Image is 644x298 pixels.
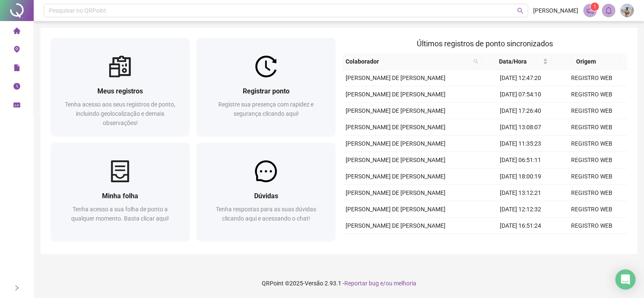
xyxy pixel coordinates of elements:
[13,98,20,114] span: schedule
[346,124,445,130] span: [PERSON_NAME] DE [PERSON_NAME]
[346,140,445,147] span: [PERSON_NAME] DE [PERSON_NAME]
[485,168,556,185] td: [DATE] 18:00:19
[556,168,627,185] td: REGISTRO WEB
[13,61,20,77] span: file
[344,280,416,287] span: Reportar bug e/ou melhoria
[586,7,594,14] span: notification
[417,39,553,48] span: Últimos registros de ponto sincronizados
[13,79,20,96] span: clock-circle
[517,8,523,14] span: search
[551,53,621,70] th: Origem
[590,3,599,11] sup: 1
[216,206,316,222] span: Tenha respostas para as suas dúvidas clicando aqui e acessando o chat!
[473,59,478,64] span: search
[97,87,143,95] span: Meus registros
[556,152,627,168] td: REGISTRO WEB
[13,42,20,59] span: environment
[485,136,556,152] td: [DATE] 11:35:23
[346,189,445,196] span: [PERSON_NAME] DE [PERSON_NAME]
[196,143,335,241] a: DúvidasTenha respostas para as suas dúvidas clicando aqui e acessando o chat!
[485,70,556,86] td: [DATE] 12:47:20
[485,201,556,218] td: [DATE] 12:12:32
[615,269,636,290] div: Open Intercom Messenger
[482,53,551,70] th: Data/Hora
[346,157,445,163] span: [PERSON_NAME] DE [PERSON_NAME]
[346,107,445,114] span: [PERSON_NAME] DE [PERSON_NAME]
[533,6,578,15] span: [PERSON_NAME]
[485,57,541,66] span: Data/Hora
[556,86,627,103] td: REGISTRO WEB
[305,280,323,287] span: Versão
[51,38,190,136] a: Meus registrosTenha acesso aos seus registros de ponto, incluindo geolocalização e demais observa...
[346,57,470,66] span: Colaborador
[485,234,556,250] td: [DATE] 13:37:17
[254,192,278,200] span: Dúvidas
[556,136,627,152] td: REGISTRO WEB
[485,152,556,168] td: [DATE] 06:51:11
[14,285,20,291] span: right
[71,206,169,222] span: Tenha acesso a sua folha de ponto a qualquer momento. Basta clicar aqui!
[346,173,445,180] span: [PERSON_NAME] DE [PERSON_NAME]
[34,269,644,298] footer: QRPoint © 2025 - 2.93.1 -
[346,74,445,81] span: [PERSON_NAME] DE [PERSON_NAME]
[485,103,556,119] td: [DATE] 17:26:40
[556,218,627,234] td: REGISTRO WEB
[218,101,314,117] span: Registre sua presença com rapidez e segurança clicando aqui!
[556,70,627,86] td: REGISTRO WEB
[556,119,627,136] td: REGISTRO WEB
[13,24,20,40] span: home
[485,86,556,103] td: [DATE] 07:54:10
[485,218,556,234] td: [DATE] 16:51:24
[605,7,612,14] span: bell
[621,4,633,17] img: 84068
[472,55,480,68] span: search
[556,234,627,250] td: REGISTRO WEB
[243,87,290,95] span: Registrar ponto
[593,4,596,10] span: 1
[346,91,445,98] span: [PERSON_NAME] DE [PERSON_NAME]
[346,206,445,213] span: [PERSON_NAME] DE [PERSON_NAME]
[485,119,556,136] td: [DATE] 13:08:07
[346,222,445,229] span: [PERSON_NAME] DE [PERSON_NAME]
[196,38,335,136] a: Registrar pontoRegistre sua presença com rapidez e segurança clicando aqui!
[485,185,556,201] td: [DATE] 13:12:21
[65,101,175,126] span: Tenha acesso aos seus registros de ponto, incluindo geolocalização e demais observações!
[556,185,627,201] td: REGISTRO WEB
[51,143,190,241] a: Minha folhaTenha acesso a sua folha de ponto a qualquer momento. Basta clicar aqui!
[556,201,627,218] td: REGISTRO WEB
[102,192,138,200] span: Minha folha
[556,103,627,119] td: REGISTRO WEB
